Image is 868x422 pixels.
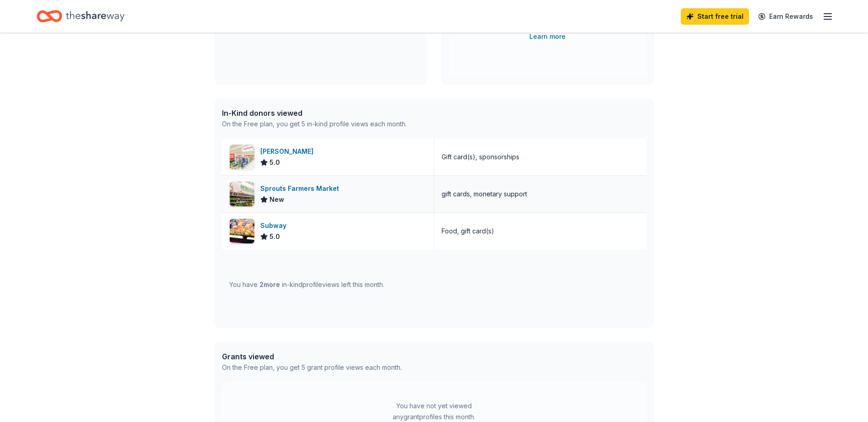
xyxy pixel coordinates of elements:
[222,362,402,373] div: On the Free plan, you get 5 grant profile views each month.
[260,220,290,231] div: Subway
[222,108,407,119] div: In-Kind donors viewed
[222,119,407,130] div: On the Free plan, you get 5 in-kind profile views each month.
[230,219,254,243] img: Image for Subway
[229,279,384,290] div: You have in-kind profile views left this month.
[37,5,124,27] a: Home
[442,151,519,162] div: Gift card(s), sponsorships
[681,8,749,25] a: Start free trial
[270,194,284,205] span: New
[753,8,819,25] a: Earn Rewards
[230,145,254,169] img: Image for Winn-Dixie
[442,226,494,237] div: Food, gift card(s)
[260,183,343,194] div: Sprouts Farmers Market
[259,281,280,288] span: 2 more
[442,189,527,200] div: gift cards, monetary support
[230,182,254,206] img: Image for Sprouts Farmers Market
[260,146,317,157] div: [PERSON_NAME]
[270,231,280,242] span: 5.0
[270,157,280,168] span: 5.0
[222,351,402,362] div: Grants viewed
[529,31,566,42] a: Learn more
